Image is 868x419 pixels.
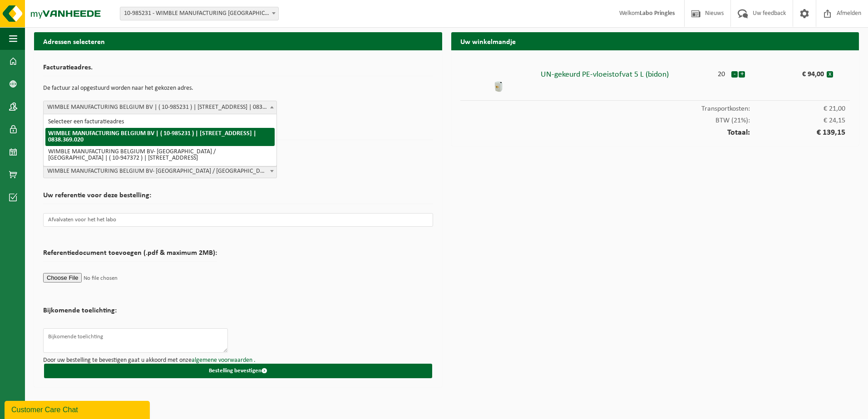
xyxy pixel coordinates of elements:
h2: Facturatieadres. [43,64,433,76]
span: 10-985231 - WIMBLE MANUFACTURING BELGIUM BV - MECHELEN [120,7,278,20]
span: WIMBLE MANUFACTURING BELGIUM BV- KELLANOVA / PRINGLES | ( 10-947372 ) | MECHELSEWEG 60, 2800 MECH... [44,165,276,178]
div: UN-gekeurd PE-vloeistofvat 5 L (bidon) [541,66,712,79]
button: x [827,71,833,78]
button: - [731,71,738,78]
span: € 21,00 [750,105,845,112]
div: Transportkosten: [460,101,850,112]
span: WIMBLE MANUFACTURING BELGIUM BV- KELLANOVA / PRINGLES | ( 10-947372 ) | MECHELSEWEG 60, 2800 MECH... [43,165,277,178]
h2: Referentiedocument toevoegen (.pdf & maximum 2MB): [43,249,217,262]
h2: Adressen selecteren [34,32,442,50]
span: WIMBLE MANUFACTURING BELGIUM BV | ( 10-985231 ) | EGGESTRAAT 1, 2800 MECHELEN | 0838.369.020 [43,101,277,114]
strong: Labo Pringles [640,10,675,17]
input: Uw referentie voor deze bestelling [43,213,433,227]
button: + [739,71,745,78]
p: De factuur zal opgestuurd worden naar het gekozen adres. [43,81,433,96]
img: 01-999902 [489,66,516,93]
div: Totaal: [460,124,850,137]
iframe: chat widget [5,399,152,419]
li: Selecteer een facturatieadres [45,116,275,128]
span: € 139,15 [750,129,845,137]
a: algemene voorwaarden . [192,357,256,364]
span: 10-985231 - WIMBLE MANUFACTURING BELGIUM BV - MECHELEN [120,7,279,20]
h2: Uw referentie voor deze bestelling: [43,192,433,204]
li: WIMBLE MANUFACTURING BELGIUM BV- [GEOGRAPHIC_DATA] / [GEOGRAPHIC_DATA] | ( 10-947372 ) | [STREET_... [45,146,275,164]
p: Door uw bestelling te bevestigen gaat u akkoord met onze [43,357,433,364]
h2: Uw winkelmandje [451,32,859,50]
h2: Bijkomende toelichting: [43,307,117,319]
span: WIMBLE MANUFACTURING BELGIUM BV | ( 10-985231 ) | EGGESTRAAT 1, 2800 MECHELEN | 0838.369.020 [44,101,276,114]
div: € 94,00 [769,66,826,78]
div: BTW (21%): [460,112,850,124]
button: Bestelling bevestigen [44,364,432,378]
li: WIMBLE MANUFACTURING BELGIUM BV | ( 10-985231 ) | [STREET_ADDRESS] | 0838.369.020 [45,128,275,146]
span: € 24,15 [750,117,845,124]
div: 20 [712,66,731,78]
